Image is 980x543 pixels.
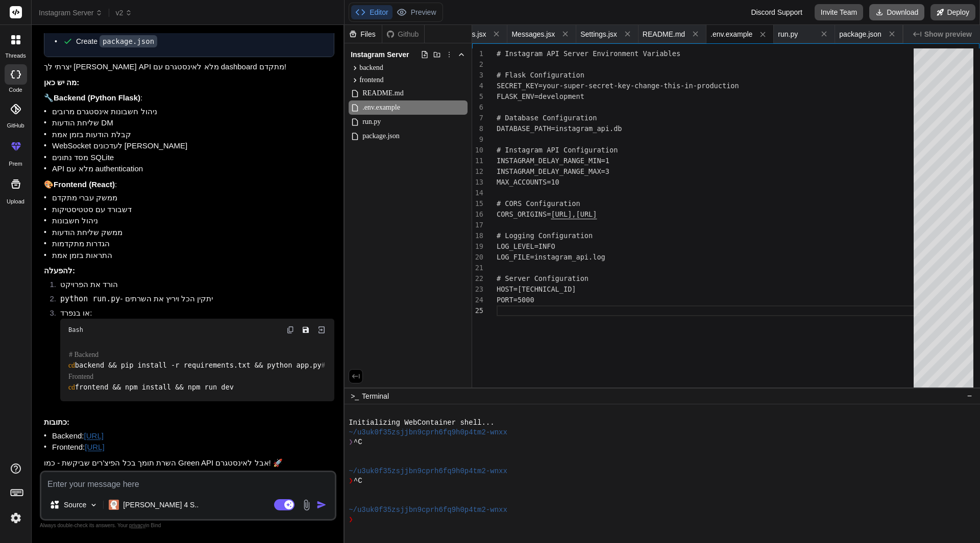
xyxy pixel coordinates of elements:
[64,500,86,510] p: Source
[54,180,115,189] strong: Frontend (React)
[349,437,354,447] span: ❯
[52,430,334,442] li: Backend:
[354,437,362,447] span: ^C
[497,296,534,304] span: PORT=5000
[68,326,83,334] span: Bash
[361,130,401,142] span: package.json
[497,285,576,293] span: HOST=[TECHNICAL_ID]
[84,431,104,440] a: [URL]
[76,36,157,46] div: Create
[52,106,334,118] li: ניהול חשבונות אינסטגרם מרובים
[869,4,924,20] button: Download
[472,91,483,102] div: 5
[52,293,334,307] li: - יתקין הכל ויריץ את השרתים
[351,49,409,60] span: Instagram Server
[497,124,622,133] span: DATABASE_PATH=instagram_api.db
[497,253,605,261] span: LOG_FILE=instagram_api.log
[745,4,808,20] div: Discord Support
[349,476,354,486] span: ❯
[69,351,99,358] span: # Backend
[497,210,551,218] span: CORS_ORIGINS=
[301,499,312,511] img: attachment
[359,63,383,73] span: backend
[472,305,483,316] div: 25
[497,71,584,79] span: # Flask Configuration
[472,102,483,113] div: 6
[52,238,334,250] li: הגדרות מתקדמות
[52,117,334,129] li: שליחת הודעות DM
[68,350,327,392] code: backend && pip install -r requirements.txt && python app.py frontend && npm install && npm run dev
[472,59,483,70] div: 2
[44,179,334,191] p: 🎨 :
[40,521,336,530] p: Always double-check its answers. Your in Bind
[129,523,145,528] span: privacy
[705,82,739,90] span: oduction
[317,325,326,334] img: Open in Browser
[930,4,975,20] button: Deploy
[349,418,495,428] span: Initializing WebContainer shell...
[52,227,334,239] li: ממשק שליחת הודעות
[472,209,483,220] div: 16
[497,92,584,100] span: FLASK_ENV=development
[54,93,140,102] strong: Backend (Python Flask)
[472,273,483,284] div: 22
[349,467,507,476] span: ~/u3uk0f35zsjjbn9cprh6fq9h0p4tm2-wnxx
[359,75,383,85] span: frontend
[100,35,157,47] code: package.json
[472,198,483,209] div: 15
[472,113,483,123] div: 7
[351,5,393,19] button: Editor
[497,157,609,165] span: INSTAGRAM_DELAY_RANGE_MIN=1
[497,178,559,186] span: MAX_ACCOUNTS=10
[778,29,798,39] span: run.py
[354,476,362,486] span: ^C
[52,192,334,204] li: ממשק עברי מתקדם
[472,284,483,295] div: 23
[497,146,618,154] span: # Instagram API Configuration
[52,204,334,216] li: דשבורד עם סטטיסטיקות
[123,500,199,510] p: [PERSON_NAME] 4 S..
[89,501,98,509] img: Pick Models
[472,48,483,59] div: 1
[967,392,972,400] span: −
[52,152,334,164] li: מסד נתונים SQLite
[472,166,483,177] div: 12
[362,391,389,401] span: Terminal
[497,167,609,175] span: INSTAGRAM_DELAY_RANGE_MAX=3
[9,160,22,168] label: prem
[7,121,24,130] label: GitHub
[497,49,680,58] span: # Instagram API Server Environment Variables
[349,505,507,515] span: ~/u3uk0f35zsjjbn9cprh6fq9h0p4tm2-wnxx
[44,457,334,469] p: השרת תומך בכל הפיצ'רים שביקשת - כמו Green API אבל לאינסטגרם! 🚀
[44,266,75,275] strong: להפעלה:
[60,294,120,303] code: python run.py
[361,116,382,128] span: run.py
[472,241,483,252] div: 19
[44,61,334,73] p: יצרתי לך [PERSON_NAME] API מלא לאינסטגרם עם dashboard מתקדם!
[52,215,334,227] li: ניהול חשבונות
[5,51,26,60] label: threads
[965,388,974,404] button: −
[7,197,24,206] label: Upload
[497,231,593,240] span: # Logging Configuration
[551,210,597,218] span: [URL],[URL]
[472,230,483,241] div: 18
[472,70,483,81] div: 3
[345,29,382,39] div: Files
[7,509,24,527] img: settings
[52,163,334,175] li: API מלא עם authentication
[497,242,555,250] span: LOG_LEVEL=INFO
[9,86,22,94] label: code
[115,8,132,18] span: v2
[52,129,334,141] li: קבלת הודעות בזמן אמת
[85,443,104,451] a: [URL]
[472,156,483,166] div: 11
[109,500,119,510] img: Claude 4 Sonnet
[52,250,334,262] li: התראות בזמן אמת
[497,82,705,90] span: SECRET_KEY=your-super-secret-key-change-this-in-pr
[349,428,507,437] span: ~/u3uk0f35zsjjbn9cprh6fq9h0p4tm2-wnxx
[52,442,334,453] li: Frontend:
[349,515,354,525] span: ❯
[44,418,69,426] strong: כתובות:
[839,29,881,39] span: package.json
